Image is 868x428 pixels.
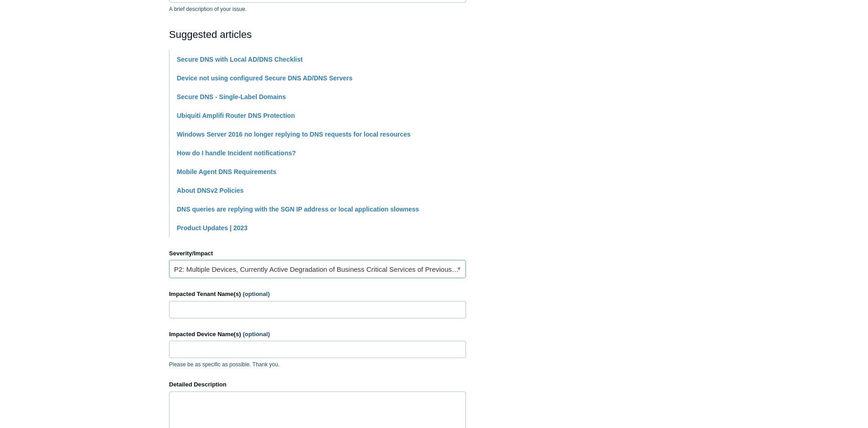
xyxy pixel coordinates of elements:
label: Impacted Device Name(s) [169,330,466,339]
span: (optional) [243,331,270,338]
a: Ubiquiti Amplifi Router DNS Protection [177,112,295,119]
label: Severity/Impact [169,249,466,258]
span: (optional) [243,291,270,297]
a: Secure DNS - Single-Label Domains [177,93,286,100]
a: Device not using configured Secure DNS AD/DNS Servers [177,74,353,82]
a: P2: Multiple Devices, Currently Active Degradation of Business Critical Services of Previously Wo... [169,260,466,278]
label: Impacted Tenant Name(s) [169,290,466,299]
label: Detailed Description [169,380,466,389]
a: About DNSv2 Policies [177,187,243,194]
p: A brief description of your issue. [169,5,466,13]
p: Please be as specific as possible. Thank you. [169,360,466,369]
a: Secure DNS with Local AD/DNS Checklist [177,56,303,63]
a: DNS queries are replying with the SGN IP address or local application slowness [177,206,419,213]
h2: Suggested articles [169,27,466,42]
a: How do I handle Incident notifications? [177,149,296,157]
a: Windows Server 2016 no longer replying to DNS requests for local resources [177,131,411,138]
a: Product Updates | 2023 [177,224,248,232]
a: Mobile Agent DNS Requirements [177,168,276,175]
